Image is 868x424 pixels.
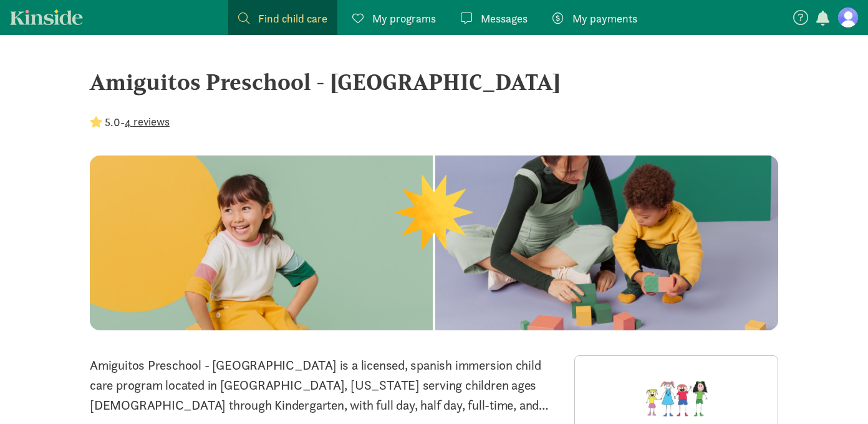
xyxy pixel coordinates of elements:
[90,355,559,415] p: Amiguitos Preschool - [GEOGRAPHIC_DATA] is a licensed, spanish immersion child care program locat...
[125,113,170,130] button: 4 reviews
[10,9,83,25] a: Kinside
[481,10,528,27] span: Messages
[372,10,436,27] span: My programs
[105,115,120,129] strong: 5.0
[90,65,778,99] div: Amiguitos Preschool - [GEOGRAPHIC_DATA]
[258,10,327,27] span: Find child care
[90,114,170,131] div: -
[572,10,637,27] span: My payments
